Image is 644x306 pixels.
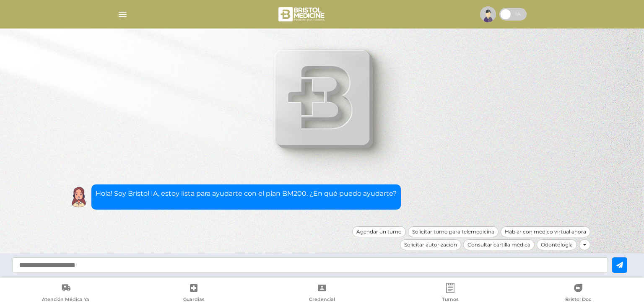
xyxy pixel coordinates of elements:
img: Cober_menu-lines-white.svg [117,9,128,20]
div: Consultar cartilla médica [463,239,535,250]
span: Turnos [442,296,459,304]
p: Hola! Soy Bristol IA, estoy lista para ayudarte con el plan BM200. ¿En qué puedo ayudarte? [96,189,397,199]
span: Atención Médica Ya [42,296,89,304]
a: Atención Médica Ya [2,283,130,304]
div: Odontología [537,239,577,250]
a: Guardias [130,283,258,304]
span: Credencial [309,296,335,304]
div: Agendar un turno [352,226,406,237]
img: profile-placeholder.svg [480,6,496,22]
div: Hablar con médico virtual ahora [501,226,590,237]
span: Bristol Doc [565,296,591,304]
a: Turnos [386,283,514,304]
img: bristol-medicine-blanco.png [277,4,327,24]
a: Bristol Doc [514,283,642,304]
span: Guardias [183,296,205,304]
a: Credencial [258,283,386,304]
img: Cober IA [68,187,89,207]
div: Solicitar turno para telemedicina [408,226,499,237]
div: Solicitar autorización [400,239,461,250]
